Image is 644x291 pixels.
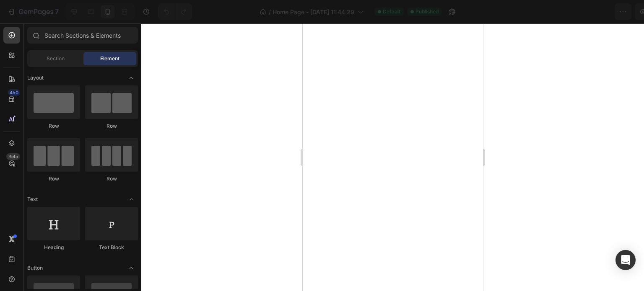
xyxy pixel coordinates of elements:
[47,55,65,62] span: Section
[557,3,585,20] button: Save
[158,3,192,20] div: Undo/Redo
[3,3,62,20] button: 7
[27,122,80,130] div: Row
[125,193,138,206] span: Toggle open
[85,122,138,130] div: Row
[85,244,138,251] div: Text Block
[55,7,59,17] p: 7
[415,8,439,15] span: Published
[125,261,138,275] span: Toggle open
[27,27,138,44] input: Search Sections & Elements
[595,8,616,16] div: Publish
[27,244,80,251] div: Heading
[27,74,44,82] span: Layout
[273,8,354,16] span: Home Page - [DATE] 11:44:29
[564,8,578,15] span: Save
[8,89,20,96] div: 450
[588,3,623,20] button: Publish
[303,23,483,291] iframe: Design area
[100,55,119,62] span: Element
[125,71,138,85] span: Toggle open
[6,153,20,160] div: Beta
[27,264,43,272] span: Button
[269,8,271,16] span: /
[615,250,636,270] div: Open Intercom Messenger
[85,175,138,183] div: Row
[27,196,38,203] span: Text
[27,175,80,183] div: Row
[383,8,400,15] span: Default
